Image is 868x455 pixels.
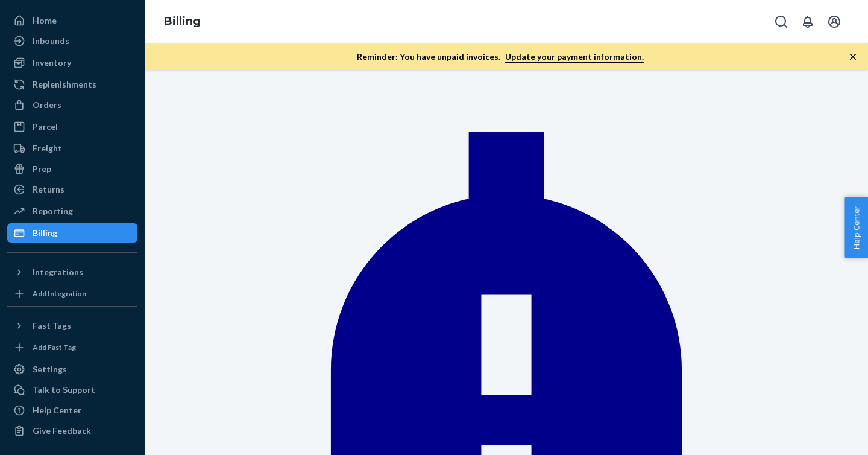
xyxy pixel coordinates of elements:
div: Prep [33,163,51,175]
a: Billing [164,14,201,28]
a: Inbounds [7,31,137,51]
a: Reporting [7,202,137,221]
p: Reminder: You have unpaid invoices. [357,51,644,63]
a: Orders [7,95,137,115]
div: Inventory [33,57,71,69]
div: Help Center [33,404,81,416]
div: Integrations [33,266,83,278]
div: Home [33,14,57,27]
div: Replenishments [33,78,96,91]
div: Returns [33,183,64,196]
button: Give Feedback [7,421,137,441]
button: Open account menu [822,10,846,34]
a: Freight [7,139,137,158]
button: Fast Tags [7,316,137,336]
a: Home [7,11,137,30]
div: Add Fast Tag [33,342,76,352]
a: Returns [7,180,137,199]
button: Open Search Box [769,10,793,34]
a: Talk to Support [7,380,137,399]
a: Billing [7,223,137,243]
button: Integrations [7,262,137,282]
a: Add Integration [7,287,137,301]
ol: breadcrumbs [154,4,210,39]
div: Fast Tags [33,320,71,332]
a: Settings [7,360,137,379]
a: Update your payment information. [505,51,644,63]
a: Inventory [7,53,137,72]
div: Add Integration [33,288,86,299]
a: Prep [7,159,137,179]
a: Add Fast Tag [7,340,137,355]
button: Help Center [844,197,868,258]
a: Parcel [7,117,137,136]
div: Freight [33,142,62,154]
div: Inbounds [33,35,69,47]
div: Orders [33,99,61,111]
div: Settings [33,363,67,375]
div: Reporting [33,205,73,217]
div: Talk to Support [33,384,95,396]
div: Parcel [33,121,58,133]
a: Help Center [7,401,137,420]
div: Billing [33,227,57,239]
a: Replenishments [7,75,137,94]
button: Open notifications [796,10,820,34]
div: Give Feedback [33,425,91,437]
